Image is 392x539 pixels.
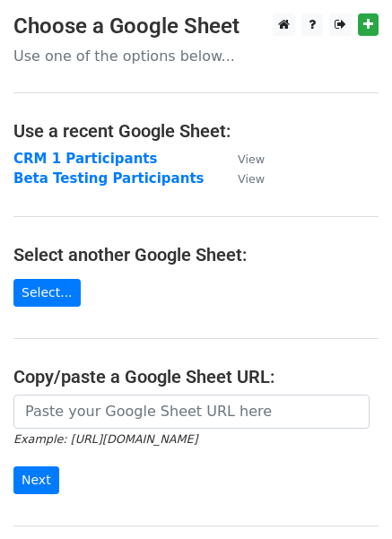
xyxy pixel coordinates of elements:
[13,366,379,387] h4: Copy/paste a Google Sheet URL:
[220,170,265,187] a: View
[13,120,379,142] h4: Use a recent Google Sheet:
[13,13,379,39] h3: Choose a Google Sheet
[13,244,379,265] h4: Select another Google Sheet:
[13,170,205,187] a: Beta Testing Participants
[13,466,59,494] input: Next
[13,432,197,446] small: Example: [URL][DOMAIN_NAME]
[13,279,81,307] a: Select...
[13,395,370,429] input: Paste your Google Sheet URL here
[220,151,265,167] a: View
[13,151,157,167] a: CRM 1 Participants
[238,152,265,166] small: View
[13,47,379,65] p: Use one of the options below...
[238,172,265,186] small: View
